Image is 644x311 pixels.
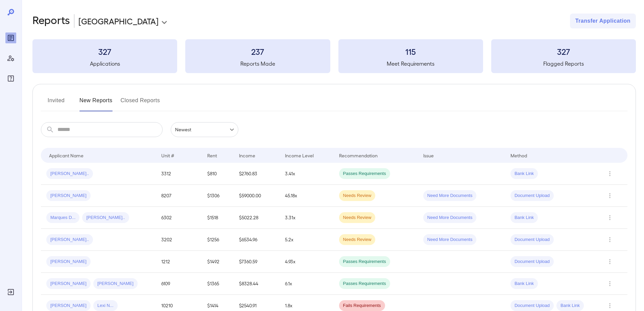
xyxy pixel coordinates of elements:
h2: Reports [32,14,70,28]
div: Unit # [161,151,174,159]
h3: 115 [338,46,483,57]
div: Newest [171,122,238,137]
td: 3312 [156,163,202,185]
button: Row Actions [604,190,615,201]
span: [PERSON_NAME] [93,281,138,287]
td: $59000.00 [234,185,280,207]
td: $5022.28 [234,207,280,229]
button: Row Actions [604,168,615,179]
button: Row Actions [604,256,615,267]
div: Applicant Name [49,151,84,159]
span: Bank Link [510,215,538,221]
div: Income Level [285,151,314,159]
span: Document Upload [510,237,554,243]
div: Income [239,151,255,159]
span: Needs Review [339,237,376,243]
span: Need More Documents [423,193,477,199]
button: Row Actions [604,212,615,223]
summary: 327Applications237Reports Made115Meet Requirements327Flagged Reports [32,39,636,73]
td: 6109 [156,273,202,295]
button: Row Actions [604,234,615,245]
button: Transfer Application [570,14,636,28]
h5: Reports Made [185,60,330,68]
span: Fails Requirements [339,303,385,309]
td: $6534.96 [234,229,280,251]
span: Marques D... [46,215,79,221]
button: New Reports [79,95,113,111]
button: Row Actions [604,300,615,311]
div: Method [510,151,527,159]
span: Needs Review [339,215,376,221]
span: [PERSON_NAME] [46,193,91,199]
span: Need More Documents [423,215,477,221]
td: $1365 [202,273,234,295]
span: Bank Link [510,281,538,287]
td: $1256 [202,229,234,251]
span: [PERSON_NAME] [46,259,91,265]
div: Issue [423,151,434,159]
div: Manage Users [5,53,16,64]
span: Document Upload [510,259,554,265]
td: 4.93x [280,251,333,273]
td: 3.31x [280,207,333,229]
span: Passes Requirements [339,259,390,265]
h3: 327 [32,46,177,57]
span: Passes Requirements [339,171,390,177]
button: Closed Reports [121,95,160,111]
h5: Meet Requirements [338,60,483,68]
td: $2760.83 [234,163,280,185]
h3: 327 [491,46,636,57]
button: Invited [41,95,71,111]
div: Reports [5,32,16,43]
span: Passes Requirements [339,281,390,287]
span: [PERSON_NAME].. [82,215,129,221]
span: Need More Documents [423,237,477,243]
td: $810 [202,163,234,185]
td: 6302 [156,207,202,229]
h5: Applications [32,60,177,68]
span: Needs Review [339,193,376,199]
div: Log Out [5,287,16,297]
span: [PERSON_NAME].. [46,171,93,177]
span: Bank Link [556,303,584,309]
div: Recommendation [339,151,378,159]
span: Lexi N... [93,303,118,309]
span: [PERSON_NAME].. [46,237,93,243]
td: 8207 [156,185,202,207]
h5: Flagged Reports [491,60,636,68]
td: 3202 [156,229,202,251]
td: 5.2x [280,229,333,251]
td: $1492 [202,251,234,273]
td: 6.1x [280,273,333,295]
td: 3.41x [280,163,333,185]
h3: 237 [185,46,330,57]
td: $1518 [202,207,234,229]
span: Document Upload [510,193,554,199]
td: 1212 [156,251,202,273]
div: FAQ [5,73,16,84]
span: [PERSON_NAME] [46,303,91,309]
td: $7360.59 [234,251,280,273]
span: Document Upload [510,303,554,309]
span: [PERSON_NAME] [46,281,91,287]
td: $1306 [202,185,234,207]
td: 45.18x [280,185,333,207]
button: Row Actions [604,278,615,289]
div: Rent [207,151,218,159]
p: [GEOGRAPHIC_DATA] [78,16,159,26]
td: $8328.44 [234,273,280,295]
span: Bank Link [510,171,538,177]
